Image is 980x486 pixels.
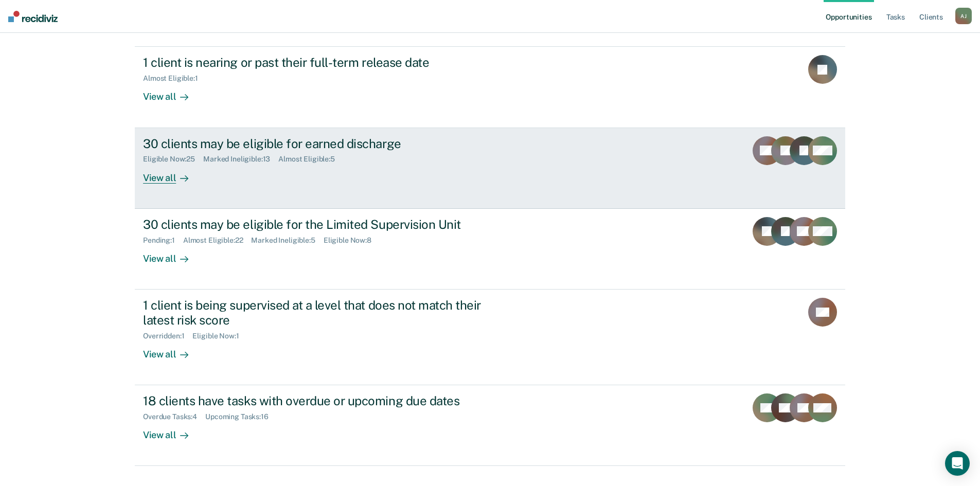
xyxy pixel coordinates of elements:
div: Overdue Tasks : 4 [143,412,205,421]
div: Open Intercom Messenger [945,451,970,476]
div: 30 clients may be eligible for earned discharge [143,136,504,151]
div: View all [143,244,201,264]
div: Overridden : 1 [143,332,192,340]
a: 1 client is being supervised at a level that does not match their latest risk scoreOverridden:1El... [135,290,845,385]
div: Almost Eligible : 1 [143,74,206,83]
div: View all [143,421,201,441]
div: View all [143,164,201,184]
div: Eligible Now : 25 [143,155,203,164]
div: Marked Ineligible : 5 [251,236,323,245]
a: 18 clients have tasks with overdue or upcoming due datesOverdue Tasks:4Upcoming Tasks:16View all [135,385,845,466]
div: Upcoming Tasks : 16 [205,412,277,421]
img: Recidiviz [8,11,58,22]
div: Eligible Now : 8 [324,236,380,245]
div: 30 clients may be eligible for the Limited Supervision Unit [143,217,504,232]
button: AJ [955,8,972,24]
div: Pending : 1 [143,236,183,245]
div: View all [143,83,201,103]
div: Almost Eligible : 5 [278,155,343,164]
div: Marked Ineligible : 13 [203,155,278,164]
div: 1 client is nearing or past their full-term release date [143,55,504,70]
a: 30 clients may be eligible for earned dischargeEligible Now:25Marked Ineligible:13Almost Eligible... [135,128,845,209]
a: 1 client is nearing or past their full-term release dateAlmost Eligible:1View all [135,46,845,128]
div: A J [955,8,972,24]
div: Almost Eligible : 22 [183,236,252,245]
div: 18 clients have tasks with overdue or upcoming due dates [143,393,504,408]
div: 1 client is being supervised at a level that does not match their latest risk score [143,298,504,328]
div: View all [143,340,201,360]
a: 30 clients may be eligible for the Limited Supervision UnitPending:1Almost Eligible:22Marked Inel... [135,209,845,290]
div: Eligible Now : 1 [192,332,247,340]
